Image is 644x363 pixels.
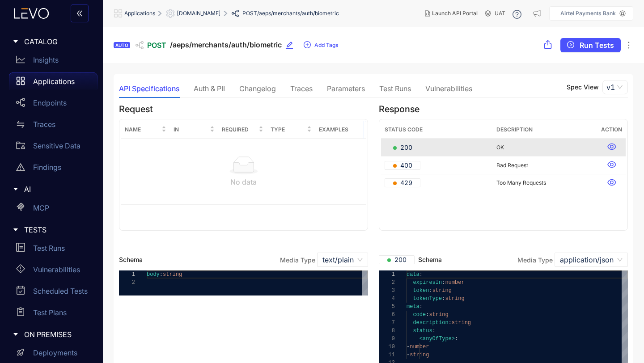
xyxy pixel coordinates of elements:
p: Sensitive Data [33,142,80,150]
span: Add Tags [314,42,338,48]
p: Spec View [567,84,599,91]
span: ON PREMISES [24,330,90,338]
span: swap [16,120,25,129]
div: 2 [379,279,395,287]
button: plus-circleAdd Tags [303,38,339,52]
label: Media Type [517,256,553,264]
span: string [445,295,464,302]
textarea: Editor content;Press Alt+F1 for Accessibility Options. [147,270,147,279]
span: text/plain [322,253,363,266]
span: Required [222,125,257,135]
span: number [445,279,464,286]
span: : [455,336,458,342]
span: ellipsis [624,41,633,50]
span: : [429,287,432,294]
span: AI [24,185,90,193]
div: 8 [379,327,395,335]
div: Traces [290,84,313,93]
span: plus-circle [304,41,311,49]
div: 11 [379,351,395,359]
span: string [429,312,448,318]
a: Sensitive Data [9,137,97,158]
p: Deployments [33,349,77,357]
p: Scheduled Tests [33,287,88,295]
div: Auth & PII [194,84,225,93]
div: TESTS [5,220,97,239]
div: 5 [379,303,395,311]
span: string [432,287,452,294]
span: caret-right [13,186,19,192]
span: /aeps/merchants/auth/biometric [170,41,282,49]
td: OK [493,139,597,156]
span: 200 [387,255,407,264]
span: body [147,271,160,278]
div: 1 [379,270,395,279]
td: Too Many Requests [493,174,597,192]
span: string [163,271,182,278]
th: Examples [315,121,364,139]
div: 2 [119,279,135,287]
a: Vulnerabilities [9,261,97,282]
span: : [442,279,445,286]
th: Name [121,121,170,139]
p: Applications [33,77,75,85]
button: Launch API Portal [418,6,485,21]
th: Type [267,121,316,139]
div: Changelog [239,84,276,93]
p: Test Runs [33,244,65,252]
div: Test Runs [379,84,411,93]
a: Applications [9,72,97,94]
p: Findings [33,163,61,171]
span: : [432,328,436,334]
span: In [174,125,208,135]
span: setting [166,9,177,18]
span: : [442,295,445,302]
th: In [170,121,219,139]
a: MCP [9,199,97,220]
span: 200 [393,143,412,152]
span: : [426,312,429,318]
div: AUTO [114,42,130,48]
th: Action [597,121,626,139]
span: : [160,271,163,278]
span: v1 [606,80,624,94]
div: 3 [379,287,395,295]
p: Traces [33,120,55,128]
span: UAT [495,10,505,17]
p: Test Plans [33,308,67,317]
span: token [413,287,429,294]
span: Applications [124,10,155,17]
span: warning [16,163,25,172]
button: edit [285,38,300,52]
div: 10 [379,343,395,351]
h4: Response [379,104,628,114]
label: Media Type [280,256,315,264]
div: CATALOG [5,32,97,51]
span: caret-right [13,38,19,45]
span: Name [125,125,160,135]
p: Vulnerabilities [33,266,80,274]
span: Schema [119,256,143,263]
h4: Request [119,104,368,114]
p: MCP [33,204,49,212]
div: API Specifications [119,84,179,93]
span: CATALOG [24,38,90,46]
span: string [452,320,471,326]
span: - [407,352,410,358]
span: /aeps/merchants/auth/biometric [257,10,339,17]
span: double-left [76,10,83,18]
th: Description [493,121,597,139]
span: <anyOfType> [419,336,455,342]
span: TESTS [24,226,90,234]
a: Traces [9,115,97,137]
span: application/json [560,253,623,266]
div: 4 [379,295,395,303]
span: 429 [393,178,412,187]
span: Type [271,125,305,135]
a: Insights [9,51,97,72]
div: Parameters [327,84,365,93]
span: data [407,271,419,278]
div: AI [5,180,97,198]
td: Bad Request [493,156,597,174]
span: Launch API Portal [432,10,478,17]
